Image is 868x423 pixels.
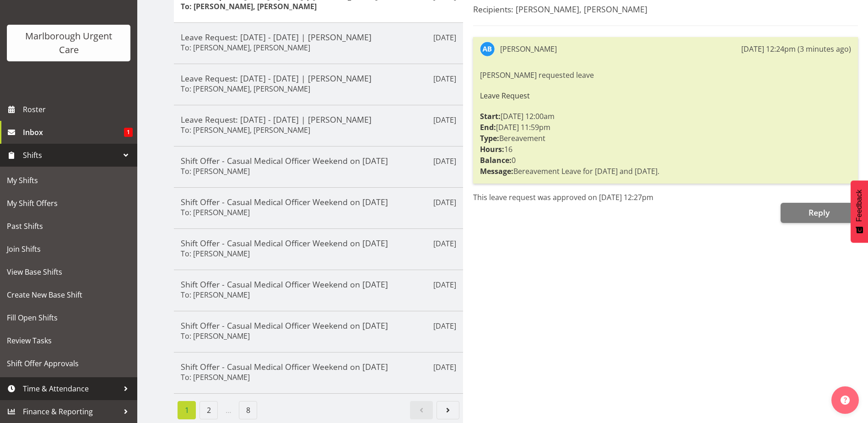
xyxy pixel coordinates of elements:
h5: Leave Request: [DATE] - [DATE] | [PERSON_NAME] [181,114,456,125]
img: help-xxl-2.png [841,396,850,405]
a: Shift Offer Approvals [2,352,135,375]
p: [DATE] [433,320,456,331]
img: andrew-brooks11834.jpg [480,42,495,56]
h6: To: [PERSON_NAME], [PERSON_NAME] [181,2,317,11]
a: Next page [437,401,459,419]
strong: Start: [480,111,501,121]
p: [DATE] [433,114,456,125]
h6: To: [PERSON_NAME], [PERSON_NAME] [181,84,310,93]
span: Create New Base Shift [7,288,130,302]
strong: Type: [480,133,499,143]
p: [DATE] [433,197,456,208]
h6: To: [PERSON_NAME] [181,331,250,341]
a: Previous page [410,401,433,419]
strong: End: [480,122,496,132]
h6: To: [PERSON_NAME] [181,290,250,299]
span: Finance & Reporting [23,405,119,418]
div: [DATE] 12:24pm (3 minutes ago) [741,43,851,54]
a: View Base Shifts [2,260,135,283]
p: [DATE] [433,73,456,84]
h5: Leave Request: [DATE] - [DATE] | [PERSON_NAME] [181,73,456,83]
p: [DATE] [433,238,456,249]
p: [DATE] [433,156,456,167]
h5: Shift Offer - Casual Medical Officer Weekend on [DATE] [181,279,456,289]
span: Join Shifts [7,242,130,256]
p: [DATE] [433,279,456,290]
h5: Leave Request: [DATE] - [DATE] | [PERSON_NAME] [181,32,456,42]
a: Page 8. [239,401,257,419]
span: Shift Offer Approvals [7,357,130,370]
span: Inbox [23,125,124,139]
a: Fill Open Shifts [2,306,135,329]
h6: To: [PERSON_NAME], [PERSON_NAME] [181,125,310,135]
a: My Shift Offers [2,192,135,215]
div: [PERSON_NAME] [500,43,557,54]
h6: To: [PERSON_NAME] [181,373,250,382]
a: My Shifts [2,169,135,192]
a: Review Tasks [2,329,135,352]
span: This leave request was approved on [DATE] 12:27pm [473,192,653,202]
h6: To: [PERSON_NAME] [181,208,250,217]
h6: To: [PERSON_NAME], [PERSON_NAME] [181,43,310,52]
strong: Balance: [480,155,512,165]
span: Fill Open Shifts [7,311,130,325]
span: 1 [124,128,133,137]
span: My Shifts [7,174,130,187]
span: Shifts [23,148,119,162]
h6: To: [PERSON_NAME] [181,249,250,258]
p: [DATE] [433,32,456,43]
button: Reply [781,203,858,223]
a: Create New Base Shift [2,283,135,306]
span: Feedback [855,190,863,222]
span: Time & Attendance [23,382,119,396]
strong: Message: [480,166,513,176]
p: [DATE] [433,362,456,373]
div: Marlborough Urgent Care [16,29,121,57]
button: Feedback - Show survey [851,180,868,243]
a: Page 2. [199,401,218,419]
strong: Hours: [480,144,504,154]
h5: Shift Offer - Casual Medical Officer Weekend on [DATE] [181,362,456,372]
span: Reply [809,207,830,218]
h5: Shift Offer - Casual Medical Officer Weekend on [DATE] [181,320,456,331]
h5: Recipients: [PERSON_NAME], [PERSON_NAME] [473,4,858,14]
h6: To: [PERSON_NAME] [181,167,250,176]
h5: Shift Offer - Casual Medical Officer Weekend on [DATE] [181,238,456,248]
span: Review Tasks [7,334,130,347]
h5: Shift Offer - Casual Medical Officer Weekend on [DATE] [181,197,456,207]
h5: Shift Offer - Casual Medical Officer Weekend on [DATE] [181,156,456,166]
a: Past Shifts [2,215,135,238]
span: My Shift Offers [7,196,130,210]
span: Roster [23,103,133,116]
a: Join Shifts [2,238,135,260]
span: Past Shifts [7,219,130,233]
div: [PERSON_NAME] requested leave [DATE] 12:00am [DATE] 11:59pm Bereavement 16 0 Bereavement Leave fo... [480,67,851,179]
span: View Base Shifts [7,265,130,279]
h6: Leave Request [480,92,851,100]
